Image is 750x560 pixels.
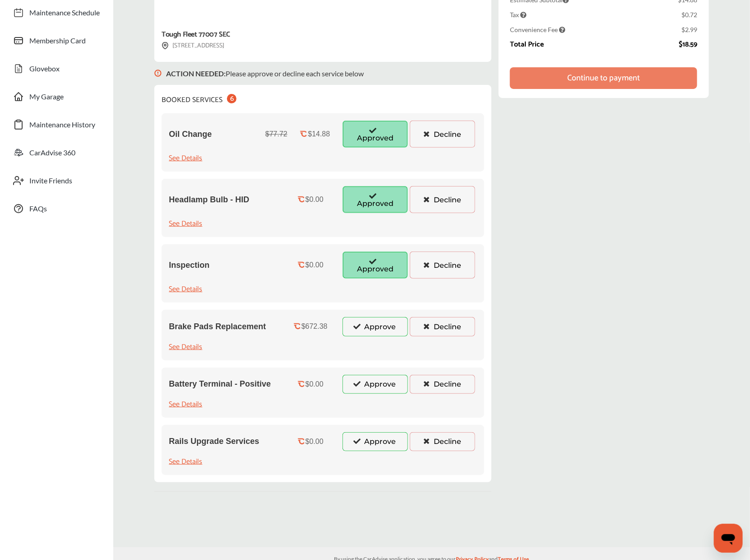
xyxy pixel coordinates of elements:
a: FAQs [8,197,104,220]
div: BOOKED SERVICES [162,92,236,106]
span: Inspection [169,261,209,270]
span: Invite Friends [29,176,72,188]
button: Decline [410,186,475,213]
span: Glovebox [29,64,60,76]
div: [STREET_ADDRESS] [162,41,224,51]
a: Maintenance History [8,113,104,136]
span: Convenience Fee [510,26,565,33]
div: $14.88 [308,130,330,138]
div: See Details [169,152,202,164]
img: svg+xml;base64,PHN2ZyB3aWR0aD0iMTYiIGhlaWdodD0iMTciIHZpZXdCb3g9IjAgMCAxNiAxNyIgZmlsbD0ibm9uZSIgeG... [162,42,169,50]
div: See Details [169,283,202,295]
div: $18.59 [679,41,698,49]
span: Oil Change [169,130,212,139]
button: Approved [343,252,408,279]
div: $77.72 [265,130,287,138]
button: Decline [410,121,475,148]
span: FAQs [29,204,47,216]
div: $0.00 [306,261,324,269]
div: Continue to payment [567,74,640,83]
div: Tough Fleet 77007 SEC [162,28,230,41]
iframe: Button to launch messaging window [714,524,743,553]
div: 6 [227,94,236,103]
div: $0.00 [306,380,324,388]
img: svg+xml;base64,PHN2ZyB3aWR0aD0iMTYiIGhlaWdodD0iMTciIHZpZXdCb3g9IjAgMCAxNiAxNyIgZmlsbD0ibm9uZSIgeG... [154,62,162,85]
span: Headlamp Bulb - HID [169,195,249,205]
div: See Details [169,218,202,230]
div: See Details [169,456,202,468]
div: See Details [169,398,202,411]
button: Approved [343,186,408,213]
button: Approve [343,317,408,336]
span: Battery Terminal - Positive [169,379,271,389]
button: Approve [343,375,408,394]
button: Decline [410,252,475,279]
a: Glovebox [8,57,104,80]
button: Decline [410,432,475,451]
b: ACTION NEEDED : [166,69,226,78]
button: Approved [343,121,408,148]
div: $672.38 [301,322,328,331]
span: Maintenance History [29,120,95,132]
a: CarAdvise 360 [8,141,104,164]
span: CarAdvise 360 [29,148,75,160]
a: My Garage [8,85,104,108]
button: Decline [410,375,475,394]
p: Please approve or decline each service below [166,69,364,78]
span: My Garage [29,92,64,104]
div: $0.00 [306,196,324,204]
div: See Details [169,341,202,353]
div: $0.72 [682,11,698,19]
span: Maintenance Schedule [29,8,100,20]
span: Tax [510,11,527,19]
a: Membership Card [8,29,104,52]
span: Brake Pads Replacement [169,322,266,331]
a: Maintenance Schedule [8,1,104,24]
div: $2.99 [682,26,698,33]
button: Decline [410,317,475,336]
div: $0.00 [306,438,324,446]
span: Rails Upgrade Services [169,437,259,446]
button: Approve [343,432,408,451]
div: Total Price [510,41,544,49]
span: Membership Card [29,36,86,48]
a: Invite Friends [8,169,104,192]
